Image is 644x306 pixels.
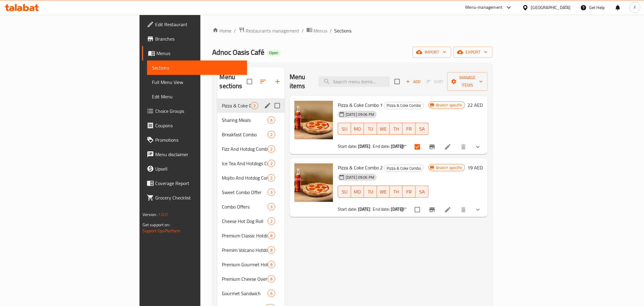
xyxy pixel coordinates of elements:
[155,136,242,144] span: Promotions
[268,146,275,152] span: 2
[246,27,300,34] span: Restaurants management
[222,290,268,297] span: Gourmet Sandwich
[268,160,275,167] div: items
[152,93,242,100] span: Edit Menu
[341,125,349,133] span: SU
[155,180,242,187] span: Coverage Report
[155,194,242,201] span: Grocery Checklist
[142,17,247,32] a: Edit Restaurant
[142,133,247,147] a: Promotions
[143,221,170,229] span: Get support on:
[392,125,400,133] span: TH
[156,50,242,57] span: Menus
[403,123,416,135] button: FR
[268,290,275,297] div: items
[391,205,404,213] b: [DATE]
[268,116,275,124] div: items
[222,160,268,167] span: Ice Tea And Hotdogs Combo
[290,73,311,91] h2: Menu items
[142,147,247,162] a: Menu disclaimer
[268,261,275,268] div: items
[268,232,275,239] div: items
[263,101,272,110] button: edit
[358,205,371,213] b: [DATE]
[217,127,285,142] div: Breakfast Combo2
[268,131,275,138] div: items
[222,246,268,254] span: Premim Volcano Hotdog
[377,123,390,135] button: WE
[390,123,403,135] button: TH
[405,125,413,133] span: FR
[267,49,281,57] div: Open
[217,171,285,185] div: Mojito And Hotdog Combo2
[222,102,251,109] span: Pizza & Coke Combo
[217,142,285,156] div: Fizz And Hotdog Combo2
[268,246,275,254] div: items
[466,4,503,11] div: Menu-management
[268,190,275,195] span: 3
[251,103,258,109] span: 2
[425,202,439,217] button: Branch-specific-item
[147,75,247,89] a: Full Menu View
[222,218,268,225] span: Cheese Hot Dog Roll
[411,203,424,216] span: Select to update
[294,163,333,202] img: Pizza & Coke Combo 2
[634,4,636,11] span: F
[351,123,364,135] button: MO
[222,174,268,181] div: Mojito And Hotdog Combo
[268,218,275,224] span: 2
[217,243,285,257] div: Premim Volcano Hotdog8
[343,175,377,180] span: [DATE] 09:06 PM
[373,142,390,150] span: End date:
[390,186,403,198] button: TH
[397,202,411,217] button: sort-choices
[270,74,285,89] button: Add section
[217,228,285,243] div: Premium Classic Hotdog8
[222,232,268,239] div: Premium Classic Hotdog
[405,78,421,85] span: Add
[351,186,364,198] button: MO
[155,151,242,158] span: Menu disclaimer
[418,187,426,196] span: SA
[373,205,390,213] span: End date:
[452,74,483,89] span: Manage items
[474,206,482,213] svg: Show Choices
[268,203,275,210] div: items
[268,132,275,138] span: 2
[142,176,247,190] a: Coverage Report
[222,145,268,153] span: Fizz And Hotdog Combo
[268,175,275,181] span: 2
[268,161,275,166] span: 2
[404,77,423,86] button: Add
[222,275,268,283] span: Premium Cheese Overload Hotdog
[384,102,423,109] span: Pizza & Coke Combo
[392,187,400,196] span: TH
[405,187,413,196] span: FR
[353,187,362,196] span: MO
[384,102,424,109] div: Pizza & Coke Combo
[358,142,371,150] b: [DATE]
[467,101,483,109] h6: 22 AED
[143,227,181,235] a: Support.OpsPlatform
[256,74,270,89] span: Sort sections
[423,77,447,86] span: Select section first
[458,48,488,56] span: export
[364,186,377,198] button: TU
[403,186,416,198] button: FR
[338,142,357,150] span: Start date:
[444,206,451,213] a: Edit menu item
[416,186,429,198] button: SA
[222,116,268,124] span: Sharing Meals
[447,72,488,91] button: Manage items
[364,123,377,135] button: TU
[454,47,492,58] button: export
[222,189,268,196] span: Sweet Combo Offer
[217,98,285,113] div: Pizza & Coke Combo2edit
[142,162,247,176] a: Upsell
[222,203,268,210] span: Combo Offers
